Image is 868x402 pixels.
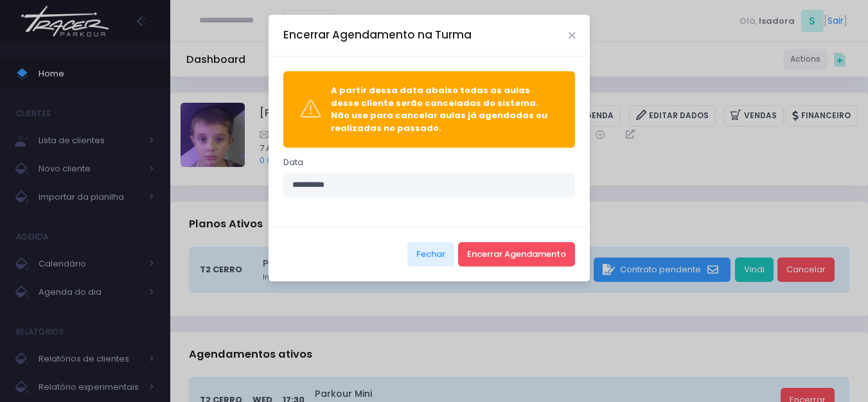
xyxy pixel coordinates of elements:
h5: Encerrar Agendamento na Turma [283,27,472,43]
div: A partir dessa data abaixo todas as aulas desse cliente serão canceladas do sistema. Não use para... [331,84,558,134]
button: Encerrar Agendamento [458,242,575,267]
button: Fechar [407,242,454,267]
label: Data [283,156,303,169]
button: Close [569,32,575,39]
